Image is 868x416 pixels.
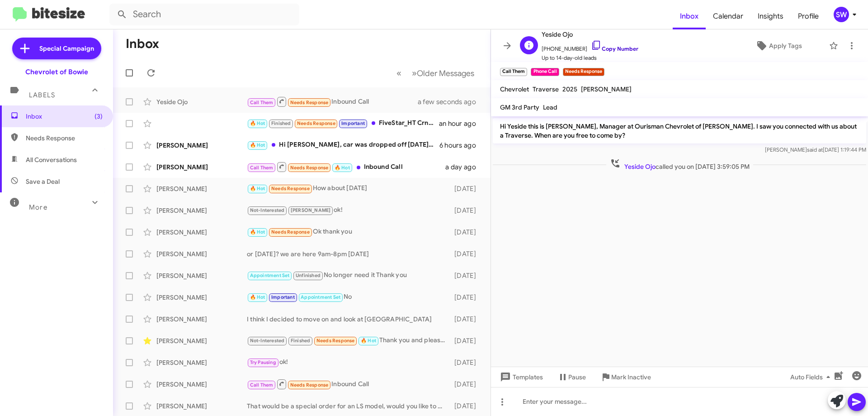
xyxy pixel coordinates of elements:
span: Traverse [533,85,559,93]
div: a day ago [445,163,483,172]
span: [PERSON_NAME] [581,85,632,93]
span: Auto Fields [790,369,834,385]
span: 🔥 Hot [361,338,376,344]
button: Apply Tags [732,38,825,54]
span: Yeside Ojo [624,163,656,171]
span: Needs Response [26,134,103,143]
span: Unfinished [296,273,321,278]
button: Mark Inactive [593,369,658,385]
span: Needs Response [271,229,310,235]
div: [DATE] [450,228,483,237]
div: Inbound Call [247,96,429,107]
small: Call Them [500,68,527,76]
span: Templates [498,369,543,385]
span: [PHONE_NUMBER] [542,40,638,53]
div: [PERSON_NAME] [156,228,247,237]
div: [PERSON_NAME] [156,141,247,150]
div: [DATE] [450,206,483,215]
div: [DATE] [450,358,483,367]
div: How about [DATE] [247,183,450,194]
div: [DATE] [450,293,483,302]
span: Not-Interested [250,207,285,213]
div: Yeside Ojo [156,97,247,106]
input: Search [109,4,299,25]
div: [DATE] [450,402,483,411]
button: Next [406,64,480,82]
span: Needs Response [297,120,335,126]
a: Calendar [706,3,750,29]
span: GM 3rd Party [500,103,539,111]
span: Needs Response [271,186,310,191]
div: 6 hours ago [439,141,483,150]
span: Yeside Ojo [542,29,638,40]
span: Pause [568,369,586,385]
span: Apply Tags [769,38,802,54]
div: [PERSON_NAME] [156,271,247,280]
span: Call Them [250,100,274,105]
div: [DATE] [450,184,483,193]
span: « [396,67,401,79]
button: Templates [491,369,550,385]
span: called you on [DATE] 3:59:05 PM [606,158,753,171]
span: Needs Response [290,165,329,171]
div: FiveStar_HT Crn [DATE] $3.74 +0.75 Crn [DATE] $3.72 +0.75 Bns [DATE] $9.77 -10.75 Bns [DATE] $9.7... [247,118,439,129]
span: Finished [291,338,311,344]
span: 🔥 Hot [250,120,265,126]
span: Finished [271,120,291,126]
span: Try Pausing [250,359,276,365]
span: Inbox [26,112,103,121]
span: Call Them [250,165,274,171]
span: said at [807,146,823,153]
a: Profile [791,3,826,29]
span: Important [271,294,295,300]
div: [DATE] [450,380,483,389]
span: 🔥 Hot [335,165,350,171]
p: Hi Yeside this is [PERSON_NAME], Manager at Ourisman Chevrolet of [PERSON_NAME]. I saw you connec... [493,118,866,143]
span: Needs Response [290,382,329,388]
div: No [247,292,450,302]
div: Hi [PERSON_NAME], car was dropped off [DATE], 2004 Monte Carlo SS. Thanks. [247,140,439,150]
div: [DATE] [450,336,483,345]
span: (3) [94,112,103,121]
span: Call Them [250,382,274,388]
button: Pause [550,369,593,385]
span: Appointment Set [301,294,340,300]
div: That would be a special order for an LS model, would you like to come build one? [247,402,450,411]
div: [PERSON_NAME] [156,163,247,172]
div: [DATE] [450,271,483,280]
div: [PERSON_NAME] [156,402,247,411]
span: Needs Response [290,100,329,105]
a: Copy Number [591,45,638,52]
div: [PERSON_NAME] [156,315,247,324]
div: [PERSON_NAME] [156,293,247,302]
span: Labels [29,91,55,99]
span: Special Campaign [39,44,94,53]
span: Mark Inactive [611,369,651,385]
span: Insights [750,3,791,29]
span: Save a Deal [26,177,60,186]
span: 🔥 Hot [250,142,265,148]
div: or [DATE]? we are here 9am-8pm [DATE] [247,249,450,258]
span: [PERSON_NAME] [291,207,331,213]
button: Previous [391,64,407,82]
span: 🔥 Hot [250,186,265,191]
span: Not-Interested [250,338,285,344]
span: Up to 14-day-old leads [542,53,638,62]
span: All Conversations [26,155,77,164]
span: Needs Response [316,338,355,344]
span: Appointment Set [250,273,290,278]
nav: Page navigation example [392,64,480,82]
span: Lead [543,103,557,111]
span: 🔥 Hot [250,294,265,300]
span: Chevrolet [500,85,529,93]
small: Needs Response [563,68,604,76]
div: Inbound Call [247,161,445,172]
span: Older Messages [417,68,474,78]
div: ok! [247,205,450,215]
div: [PERSON_NAME] [156,380,247,389]
span: Important [341,120,365,126]
div: Ok thank you [247,227,450,237]
button: SW [826,7,858,22]
div: No longer need it Thank you [247,270,450,281]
